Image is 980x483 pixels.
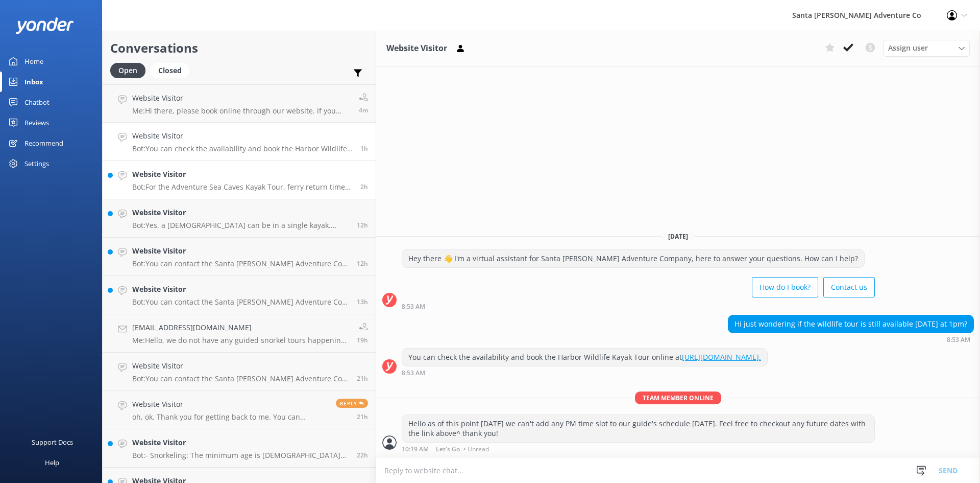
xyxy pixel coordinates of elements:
h4: Website Visitor [132,360,349,372]
span: • Unread [463,446,489,452]
h2: Conversations [110,38,368,58]
a: Website VisitorBot:You can contact the Santa [PERSON_NAME] Adventure Co. team at [PHONE_NUMBER], ... [103,238,376,276]
a: Website Visitoroh, ok. Thank you for getting back to me. You can disregard the email that I sent.... [103,391,376,429]
span: Oct 10 2025 10:14am (UTC -07:00) America/Tijuana [359,106,368,114]
div: Settings [24,153,49,174]
span: Oct 09 2025 12:57pm (UTC -07:00) America/Tijuana [357,412,368,421]
a: [EMAIL_ADDRESS][DOMAIN_NAME]Me:Hello, we do not have any guided snorkel tours happening after Sep... [103,314,376,353]
a: [URL][DOMAIN_NAME]. [682,352,761,362]
span: [DATE] [662,232,694,241]
span: Team member online [635,392,721,404]
h4: Website Visitor [132,437,349,448]
div: Reviews [24,112,49,133]
a: Website VisitorBot:You can contact the Santa [PERSON_NAME] Adventure Co. team at [PHONE_NUMBER], ... [103,276,376,314]
button: Contact us [823,277,875,297]
p: Bot: Yes, a [DEMOGRAPHIC_DATA] can be in a single kayak. Minors between the ages of [DATE][DEMOGR... [132,221,349,230]
p: Bot: You can check the availability and book the Harbor Wildlife Kayak Tour online at [URL][DOMAI... [132,144,353,153]
h4: Website Visitor [132,284,349,295]
span: Oct 09 2025 08:21pm (UTC -07:00) America/Tijuana [357,297,368,306]
div: Assign User [883,40,970,56]
h4: Website Visitor [132,169,353,180]
span: Oct 09 2025 01:08pm (UTC -07:00) America/Tijuana [357,374,368,383]
strong: 8:53 AM [947,337,970,343]
strong: 8:53 AM [402,304,425,310]
h4: Website Visitor [132,93,351,104]
span: Oct 09 2025 10:07pm (UTC -07:00) America/Tijuana [357,221,368,229]
span: Oct 10 2025 07:43am (UTC -07:00) America/Tijuana [360,182,368,191]
h4: Website Visitor [132,399,328,410]
div: Oct 10 2025 08:53am (UTC -07:00) America/Tijuana [402,369,768,376]
span: Let's Go [436,446,460,452]
a: Website VisitorBot:For the Adventure Sea Caves Kayak Tour, ferry return times typically range bet... [103,161,376,199]
button: How do I book? [752,277,818,297]
div: Closed [151,63,189,78]
h3: Website Visitor [386,42,447,55]
div: Hello as of this point [DATE] we can't add any PM time slot to our guide's schedule [DATE]. Feel ... [402,415,874,442]
p: Bot: You can contact the Santa [PERSON_NAME] Adventure Co. team at [PHONE_NUMBER], or by emailing... [132,374,349,383]
a: Website VisitorMe:Hi there, please book online through our website. if you would like help bookin... [103,84,376,123]
div: Support Docs [32,432,73,452]
span: Oct 09 2025 02:46pm (UTC -07:00) America/Tijuana [357,336,368,344]
div: Chatbot [24,92,50,112]
a: Website VisitorBot:- Snorkeling: The minimum age is [DEMOGRAPHIC_DATA] years old. - For the Snork... [103,429,376,468]
a: Closed [151,64,194,76]
div: Home [24,51,43,72]
p: Bot: You can contact the Santa [PERSON_NAME] Adventure Co. team at [PHONE_NUMBER], or by emailing... [132,297,349,307]
span: Oct 09 2025 11:44am (UTC -07:00) America/Tijuana [357,451,368,459]
div: Oct 10 2025 10:19am (UTC -07:00) America/Tijuana [402,445,875,452]
strong: 8:53 AM [402,370,425,376]
a: Website VisitorBot:You can contact the Santa [PERSON_NAME] Adventure Co. team at [PHONE_NUMBER], ... [103,353,376,391]
strong: 10:19 AM [402,446,429,452]
a: Website VisitorBot:You can check the availability and book the Harbor Wildlife Kayak Tour online ... [103,123,376,161]
img: yonder-white-logo.png [15,17,74,34]
span: Oct 09 2025 09:44pm (UTC -07:00) America/Tijuana [357,259,368,268]
div: Hi just wondering if the wildlife tour is still available [DATE] at 1pm? [728,315,973,333]
h4: Website Visitor [132,130,353,142]
div: Oct 10 2025 08:53am (UTC -07:00) America/Tijuana [728,336,974,343]
span: Assign user [888,42,928,54]
div: Hey there 👋 I'm a virtual assistant for Santa [PERSON_NAME] Adventure Company, here to answer you... [402,250,864,267]
div: Oct 10 2025 08:53am (UTC -07:00) America/Tijuana [402,303,875,310]
a: Open [110,64,151,76]
p: oh, ok. Thank you for getting back to me. You can disregard the email that I sent. Have a great r... [132,412,328,422]
div: You can check the availability and book the Harbor Wildlife Kayak Tour online at [402,349,767,366]
p: Bot: For the Adventure Sea Caves Kayak Tour, ferry return times typically range between 3:30pm an... [132,182,353,192]
span: Oct 10 2025 08:53am (UTC -07:00) America/Tijuana [360,144,368,153]
div: Recommend [24,133,63,153]
h4: [EMAIL_ADDRESS][DOMAIN_NAME] [132,322,349,333]
span: Reply [336,399,368,408]
p: Bot: You can contact the Santa [PERSON_NAME] Adventure Co. team at [PHONE_NUMBER], or by emailing... [132,259,349,268]
p: Bot: - Snorkeling: The minimum age is [DEMOGRAPHIC_DATA] years old. - For the Snorkel & Kayak Tou... [132,451,349,460]
a: Website VisitorBot:Yes, a [DEMOGRAPHIC_DATA] can be in a single kayak. Minors between the ages of... [103,199,376,238]
p: Me: Hello, we do not have any guided snorkel tours happening after September through late Spring.... [132,336,349,345]
p: Me: Hi there, please book online through our website. if you would like help booking please call ... [132,106,351,116]
h4: Website Visitor [132,207,349,218]
div: Inbox [24,72,43,92]
div: Help [45,452,59,473]
div: Open [110,63,145,78]
h4: Website Visitor [132,245,349,257]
